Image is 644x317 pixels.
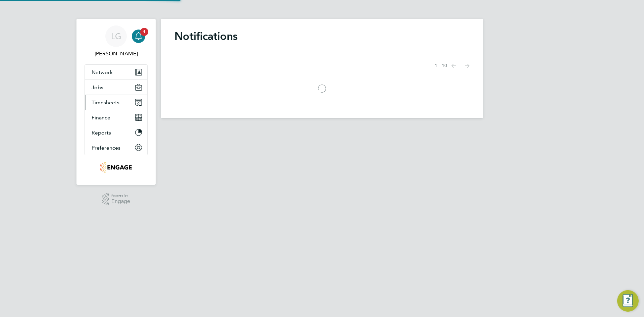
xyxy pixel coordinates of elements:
[85,110,147,125] button: Finance
[92,129,111,136] span: Reports
[92,84,103,91] span: Jobs
[92,69,113,75] span: Network
[85,65,147,80] button: Network
[85,25,148,58] a: LG[PERSON_NAME]
[617,290,639,312] button: Engage Resource Center
[140,28,148,36] span: 1
[85,80,147,95] button: Jobs
[85,95,147,110] button: Timesheets
[102,193,130,206] a: Powered byEngage
[111,199,130,204] span: Engage
[174,30,470,43] h1: Notifications
[111,193,130,199] span: Powered by
[92,99,119,106] span: Timesheets
[85,50,148,58] span: Lee Garrity
[85,125,147,140] button: Reports
[100,162,131,173] img: tribuildsolutions-logo-retina.png
[435,62,447,69] span: 1 - 10
[111,32,121,41] span: LG
[92,114,110,121] span: Finance
[132,25,145,47] a: 1
[92,145,120,151] span: Preferences
[76,19,156,185] nav: Main navigation
[85,140,147,155] button: Preferences
[435,59,470,72] nav: Select page of notifications list
[85,162,148,173] a: Go to home page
